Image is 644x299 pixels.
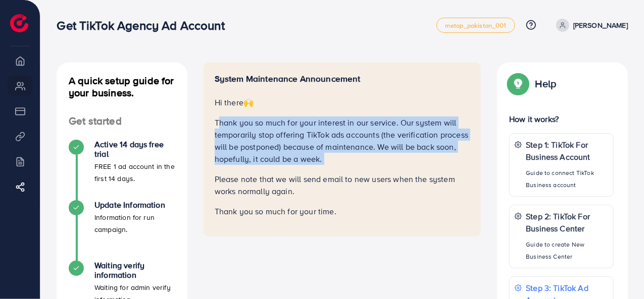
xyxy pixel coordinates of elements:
p: Guide to create New Business Center [526,238,608,263]
p: Guide to connect TikTok Business account [526,167,608,191]
h4: Get started [57,115,187,128]
li: Active 14 days free trial [57,140,187,200]
p: Step 1: TikTok For Business Account [526,139,608,163]
h5: System Maintenance Announcement [215,74,470,84]
p: Thank you so much for your interest in our service. Our system will temporarily stop offering Tik... [215,116,470,165]
span: 🙌 [243,97,254,108]
h4: Waiting verify information [94,261,175,280]
h4: A quick setup guide for your business. [57,75,187,99]
p: Help [535,78,557,90]
img: logo [10,14,28,32]
p: Step 2: TikTok For Business Center [526,210,608,234]
p: [PERSON_NAME] [573,19,628,31]
a: metap_pakistan_001 [436,18,515,33]
p: Thank you so much for your time. [215,205,470,217]
img: Popup guide [509,75,527,93]
p: Hi there [215,96,470,108]
p: Information for run campaign. [94,211,175,235]
p: FREE 1 ad account in the first 14 days. [94,160,175,185]
iframe: Chat [601,254,636,291]
span: metap_pakistan_001 [445,22,507,29]
a: [PERSON_NAME] [552,19,628,32]
h3: Get TikTok Agency Ad Account [57,18,232,33]
p: Please note that we will send email to new users when the system works normally again. [215,173,470,197]
h4: Update Information [94,200,175,210]
h4: Active 14 days free trial [94,140,175,159]
li: Update Information [57,200,187,261]
p: How it works? [509,113,614,125]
